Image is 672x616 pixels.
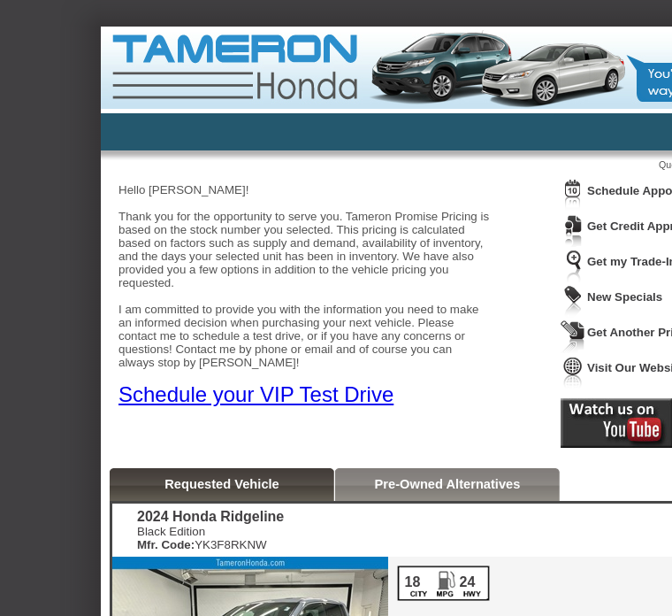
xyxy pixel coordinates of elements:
a: Schedule your VIP Test Drive [118,382,393,406]
img: Icon_VisitWebsite.png [561,356,585,389]
div: 24 [458,574,477,590]
img: Icon_CreditApproval.png [561,214,585,247]
img: Icon_WeeklySpecials.png [561,285,585,318]
img: Icon_ScheduleAppointment.png [561,179,585,212]
a: Requested Vehicle [164,477,279,491]
div: 18 [403,574,422,590]
b: Mfr. Code: [137,538,195,551]
a: New Specials [587,290,662,304]
img: Icon_GetQuote.png [561,320,585,353]
div: Black Edition YK3F8RKNW [137,525,284,551]
img: Icon_TradeInAppraisal.png [561,250,585,282]
a: Pre-Owned Alternatives [375,477,521,491]
div: 2024 Honda Ridgeline [137,509,284,525]
div: Hello [PERSON_NAME]! Thank you for the opportunity to serve you. Tameron Promise Pricing is based... [118,170,490,407]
